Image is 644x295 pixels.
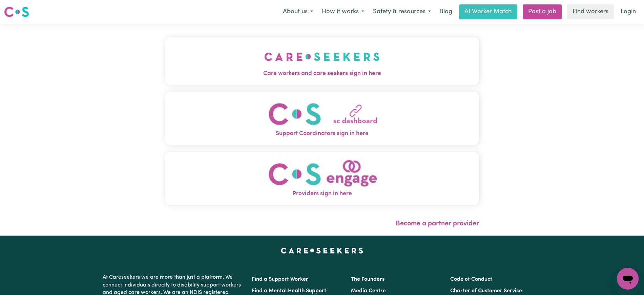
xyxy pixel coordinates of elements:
button: Providers sign in here [165,152,479,205]
button: Safety & resources [369,5,435,19]
span: Providers sign in here [165,189,479,198]
a: AI Worker Match [459,4,517,19]
a: Find workers [567,4,614,19]
a: Login [617,4,640,19]
a: Media Centre [351,288,386,294]
a: Careseekers home page [281,248,363,253]
img: Careseekers logo [4,6,29,18]
a: Blog [435,4,456,19]
a: Post a job [523,4,562,19]
button: Care workers and care seekers sign in here [165,37,479,85]
a: Find a Support Worker [252,277,308,282]
button: About us [278,5,317,19]
span: Care workers and care seekers sign in here [165,69,479,78]
a: Become a partner provider [396,220,479,227]
button: How it works [317,5,369,19]
a: Careseekers logo [4,4,29,20]
a: The Founders [351,277,385,282]
a: Charter of Customer Service [450,288,522,294]
span: Support Coordinators sign in here [165,129,479,138]
button: Support Coordinators sign in here [165,92,479,145]
a: Code of Conduct [450,277,492,282]
iframe: Button to launch messaging window [617,268,639,290]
